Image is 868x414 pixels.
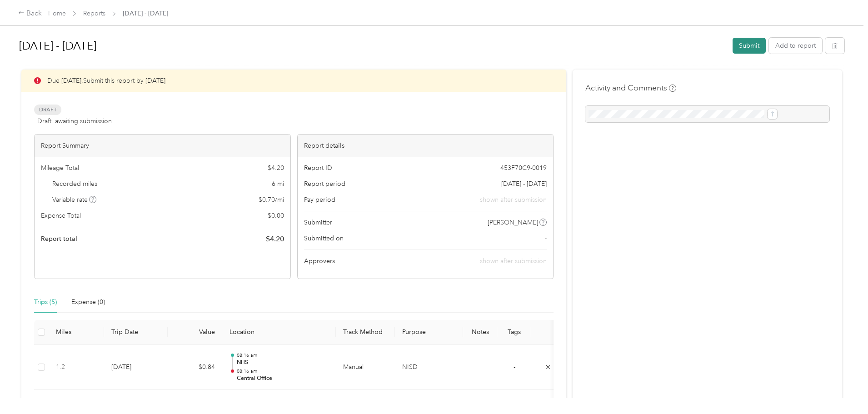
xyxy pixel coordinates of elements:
[304,179,345,189] span: Report period
[52,195,97,205] span: Variable rate
[395,320,463,345] th: Purpose
[733,38,766,54] button: Submit
[237,374,329,383] p: Central Office
[237,359,329,367] p: NHS
[272,179,284,189] span: 6 mi
[259,195,284,205] span: $ 0.70 / mi
[480,195,547,205] span: shown after submission
[49,345,104,390] td: 1.2
[104,345,168,390] td: [DATE]
[304,256,335,266] span: Approvers
[237,397,329,404] p: 03:19 pm
[48,10,66,17] a: Home
[463,320,497,345] th: Notes
[304,218,332,227] span: Submitter
[336,320,395,345] th: Track Method
[500,163,547,173] span: 453F70C9-0019
[488,218,538,227] span: [PERSON_NAME]
[35,135,290,157] div: Report Summary
[336,345,395,390] td: Manual
[21,70,566,92] div: Due [DATE]. Submit this report by [DATE]
[304,234,344,243] span: Submitted on
[123,9,168,18] span: [DATE] - [DATE]
[480,257,547,265] span: shown after submission
[52,179,97,189] span: Recorded miles
[104,320,168,345] th: Trip Date
[18,8,42,19] div: Back
[168,345,222,390] td: $0.84
[304,195,335,205] span: Pay period
[222,320,336,345] th: Location
[41,234,77,244] span: Report total
[769,38,822,54] button: Add to report
[268,163,284,173] span: $ 4.20
[49,320,104,345] th: Miles
[497,320,531,345] th: Tags
[545,234,547,243] span: -
[19,35,726,57] h1: Aug 1 - 31, 2025
[37,116,112,126] span: Draft, awaiting submission
[83,10,105,17] a: Reports
[34,297,57,307] div: Trips (5)
[304,163,332,173] span: Report ID
[817,363,868,414] iframe: Everlance-gr Chat Button Frame
[41,163,79,173] span: Mileage Total
[168,320,222,345] th: Value
[41,211,81,220] span: Expense Total
[298,135,554,157] div: Report details
[34,105,61,115] span: Draft
[237,368,329,374] p: 08:16 am
[268,211,284,220] span: $ 0.00
[266,234,284,244] span: $ 4.20
[395,345,463,390] td: NISD
[237,352,329,359] p: 08:16 am
[71,297,105,307] div: Expense (0)
[585,82,676,94] h4: Activity and Comments
[514,363,515,371] span: -
[501,179,547,189] span: [DATE] - [DATE]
